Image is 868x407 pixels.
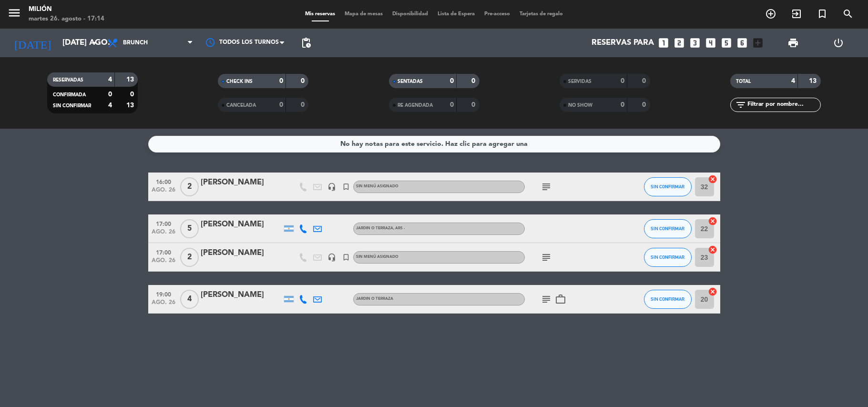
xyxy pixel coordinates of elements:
strong: 4 [791,78,795,84]
span: NO SHOW [568,103,592,108]
strong: 0 [279,78,283,84]
strong: 0 [471,78,477,84]
span: CANCELADA [226,103,256,108]
strong: 13 [809,78,818,84]
div: [PERSON_NAME] [201,247,282,259]
i: cancel [708,287,717,296]
span: Sin menú asignado [356,255,398,259]
span: Tarjetas de regalo [515,11,568,17]
i: subject [541,252,552,263]
span: ago. 26 [152,299,175,310]
span: 16:00 [152,176,175,187]
i: headset_mic [327,253,336,262]
strong: 0 [642,78,648,84]
i: turned_in_not [342,253,350,262]
i: looks_4 [705,37,717,49]
i: search [842,8,854,20]
i: cancel [708,174,717,184]
span: SERVIDAS [568,79,592,84]
span: 17:00 [152,246,175,257]
i: looks_one [657,37,670,49]
span: JARDIN o TERRAZA [356,297,393,301]
i: looks_6 [736,37,748,49]
strong: 0 [108,91,112,98]
i: turned_in_not [817,8,828,20]
button: menu [7,6,21,23]
span: Brunch [123,40,148,46]
button: SIN CONFIRMAR [644,177,692,196]
i: menu [7,6,21,20]
span: SIN CONFIRMAR [53,103,91,108]
span: SIN CONFIRMAR [651,226,684,231]
span: pending_actions [300,37,312,49]
span: ago. 26 [152,187,175,198]
strong: 0 [301,78,306,84]
span: ago. 26 [152,257,175,268]
span: 2 [180,177,199,196]
span: print [787,37,799,49]
strong: 13 [126,76,136,83]
i: cancel [708,216,717,226]
strong: 0 [130,91,136,98]
button: SIN CONFIRMAR [644,290,692,309]
span: Mapa de mesas [340,11,388,17]
i: add_circle_outline [765,8,776,20]
strong: 0 [471,102,477,108]
i: arrow_drop_down [89,37,100,49]
span: SIN CONFIRMAR [651,254,684,260]
span: CHECK INS [226,79,253,84]
i: exit_to_app [791,8,802,20]
input: Filtrar por nombre... [746,100,820,110]
strong: 13 [126,102,136,109]
div: [PERSON_NAME] [201,176,282,189]
span: ago. 26 [152,229,175,240]
span: CONFIRMADA [53,92,86,97]
strong: 0 [621,102,624,108]
span: 2 [180,248,199,267]
span: SIN CONFIRMAR [651,296,684,302]
i: looks_two [673,37,685,49]
span: JARDIN o TERRAZA [356,226,405,230]
strong: 0 [621,78,624,84]
i: headset_mic [327,183,336,191]
span: Pre-acceso [480,11,515,17]
strong: 0 [279,102,283,108]
span: SIN CONFIRMAR [651,184,684,189]
span: TOTAL [736,79,751,84]
i: turned_in_not [342,183,350,191]
i: subject [541,181,552,193]
span: 4 [180,290,199,309]
i: add_box [752,37,764,49]
strong: 0 [450,78,454,84]
i: power_settings_new [833,37,844,49]
strong: 4 [108,76,112,83]
strong: 0 [642,102,648,108]
i: cancel [708,245,717,254]
i: looks_5 [720,37,733,49]
div: martes 26. agosto - 17:14 [29,14,104,24]
strong: 0 [450,102,454,108]
i: looks_3 [689,37,701,49]
div: LOG OUT [816,29,861,57]
button: SIN CONFIRMAR [644,248,692,267]
span: Reservas para [592,39,654,48]
i: work_outline [555,294,566,305]
span: Disponibilidad [388,11,433,17]
span: , ARS - [393,226,405,230]
strong: 0 [301,102,306,108]
button: SIN CONFIRMAR [644,219,692,238]
div: [PERSON_NAME] [201,289,282,301]
div: [PERSON_NAME] [201,218,282,231]
span: Mis reservas [300,11,340,17]
span: RESERVADAS [53,78,83,82]
span: RE AGENDADA [398,103,433,108]
i: filter_list [735,99,746,111]
div: Milión [29,5,104,14]
span: SENTADAS [398,79,423,84]
i: subject [541,294,552,305]
i: [DATE] [7,32,58,53]
strong: 4 [108,102,112,109]
span: 19:00 [152,288,175,299]
span: 5 [180,219,199,238]
div: No hay notas para este servicio. Haz clic para agregar una [340,139,528,150]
